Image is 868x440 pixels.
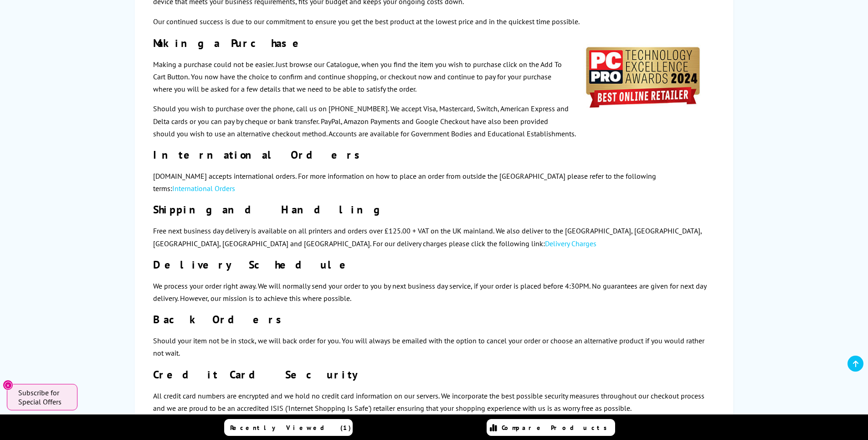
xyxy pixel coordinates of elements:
[153,280,715,305] p: We process your order right away. We will normally send your order to you by next business day se...
[153,103,715,140] p: Should you wish to purchase over the phone, call us on [PHONE_NUMBER]. We accept Visa, Mastercard...
[545,239,596,248] a: Delivery Charges
[153,16,715,28] p: Our continued success is due to our commitment to ensure you get the best product at the lowest p...
[153,368,715,382] h3: Credit Card Security
[153,58,715,96] p: Making a purchase could not be easier. Just browse our Catalogue, when you find the item you wish...
[153,313,715,326] h3: Back Orders
[583,44,703,108] img: Printerland PC Pro online retailer of the year
[153,225,715,249] p: Free next business day delivery is available on all printers and orders over £125.00 + VAT on the...
[153,203,715,217] h3: Shipping and Handling
[230,424,351,432] span: Recently Viewed (1)
[3,380,13,390] button: Close
[153,36,715,50] h2: Making a Purchase
[172,184,235,193] a: International Orders
[224,419,353,436] a: Recently Viewed (1)
[502,424,612,432] span: Compare Products
[153,335,715,359] p: Should your item not be in stock, we will back order for you. You will always be emailed with the...
[153,170,715,195] p: [DOMAIN_NAME] accepts international orders. For more information on how to place an order from ou...
[153,390,715,414] p: All credit card numbers are encrypted and we hold no credit card information on our servers. We i...
[18,388,68,406] span: Subscribe for Special Offers
[153,148,715,162] h3: International Orders
[487,419,615,436] a: Compare Products
[153,258,715,272] h3: Delivery Schedule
